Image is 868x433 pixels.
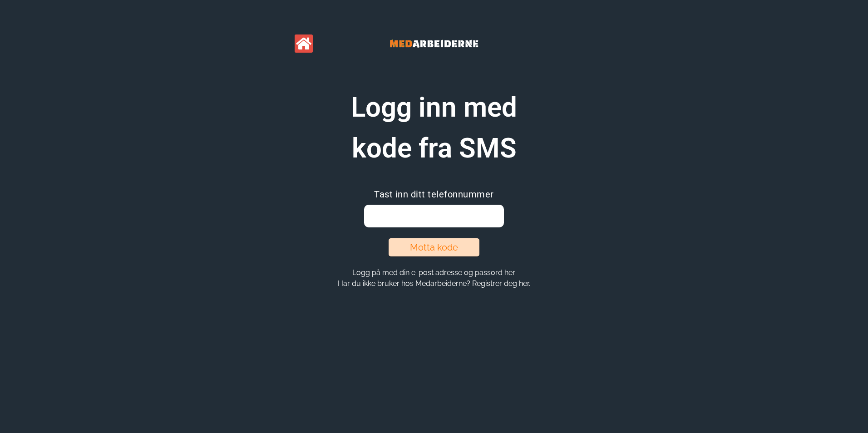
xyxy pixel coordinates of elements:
span: Tast inn ditt telefonnummer [374,189,494,200]
h1: Logg inn med kode fra SMS [321,87,547,169]
img: Banner [366,27,502,60]
button: Logg på med din e-post adresse og passord her. [350,268,518,277]
button: Har du ikke bruker hos Medarbeiderne? Registrer deg her. [335,279,533,288]
button: Motta kode [389,238,479,256]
